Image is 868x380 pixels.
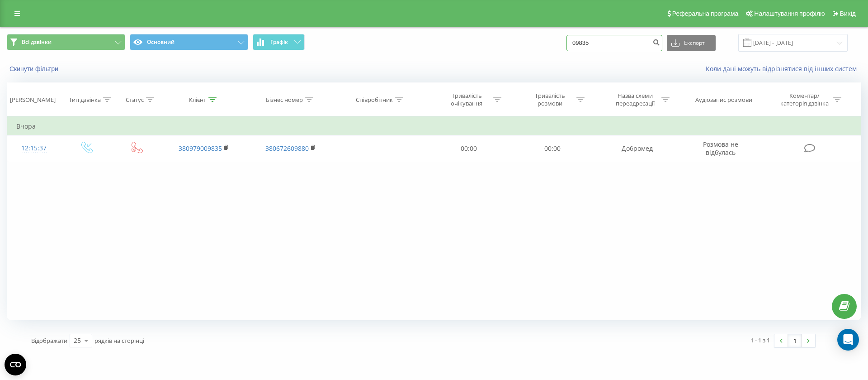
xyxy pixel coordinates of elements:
div: Назва схеми переадресації [611,92,659,107]
button: Всі дзвінки [7,34,125,50]
span: Розмова не відбулась [703,140,738,157]
button: Open CMP widget [5,354,26,375]
span: Вихід [840,10,856,17]
td: Вчора [7,117,861,135]
a: Коли дані можуть відрізнятися вiд інших систем [706,64,861,73]
span: Всі дзвінки [22,38,52,46]
div: Open Intercom Messenger [837,329,859,351]
a: 380672609880 [265,144,309,153]
input: Пошук за номером [566,35,662,51]
span: Відображати [31,337,67,345]
span: Графік [270,39,288,45]
td: Добромед [594,135,681,162]
td: 00:00 [427,135,510,162]
div: Аудіозапис розмови [695,96,752,104]
div: Коментар/категорія дзвінка [778,92,831,107]
a: 1 [788,334,802,347]
div: Співробітник [356,96,393,104]
div: Тривалість розмови [526,92,574,107]
div: Тривалість очікування [443,92,491,107]
button: Експорт [667,35,716,51]
td: 00:00 [510,135,594,162]
div: 12:15:37 [16,139,52,157]
button: Скинути фільтри [7,65,63,73]
div: Тип дзвінка [69,96,101,104]
span: Налаштування профілю [754,10,825,17]
div: 25 [74,336,81,345]
span: рядків на сторінці [94,337,144,345]
button: Графік [253,34,305,50]
div: Клієнт [189,96,206,104]
div: Бізнес номер [266,96,303,104]
button: Основний [130,34,248,50]
div: Статус [126,96,144,104]
div: [PERSON_NAME] [10,96,56,104]
a: 380979009835 [179,144,222,153]
div: 1 - 1 з 1 [750,336,770,345]
span: Реферальна програма [672,10,739,17]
